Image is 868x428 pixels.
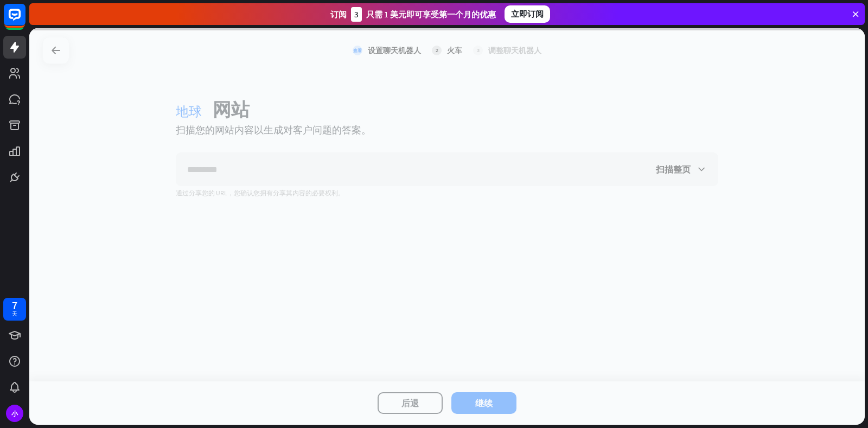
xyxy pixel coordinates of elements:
[9,4,41,37] button: 打开 LiveChat 聊天小部件
[12,298,17,312] font: 7
[6,405,23,422] div: 小
[12,310,17,317] font: 天
[366,9,496,20] font: 只需 1 美元即可享受第一个月的优惠
[511,9,544,19] font: 立即订阅
[330,9,347,20] font: 订阅
[354,9,359,20] font: 3
[3,298,26,321] a: 7 天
